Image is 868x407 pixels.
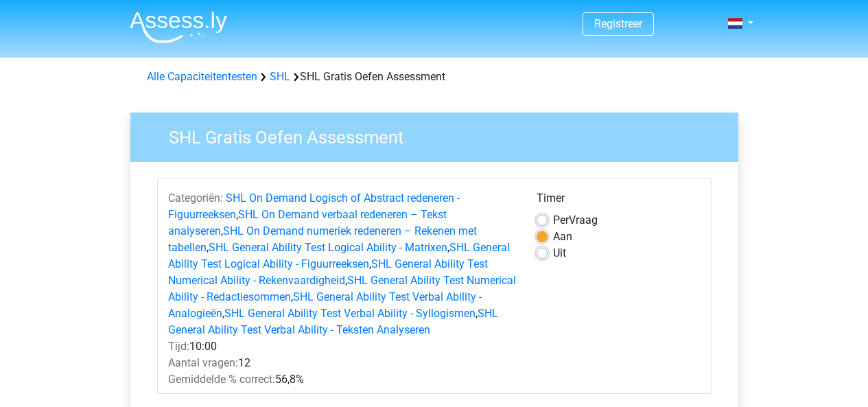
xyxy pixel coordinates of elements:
label: Uit [553,245,566,261]
div: 56,8% [158,371,526,388]
a: SHL On Demand verbaal redeneren – Tekst analyseren [168,208,447,237]
a: SHL [270,70,290,83]
div: 10:00 [158,338,526,355]
a: SHL On Demand Logisch of Abstract redeneren - Figuurreeksen [168,191,460,221]
span: Gemiddelde % correct: [168,373,275,386]
span: Categoriën: [168,191,223,205]
a: SHL On Demand numeriek redeneren – Rekenen met tabellen [168,224,477,254]
a: SHL General Ability Test Logical Ability - Matrixen [209,241,447,254]
img: Assessly [130,11,227,43]
a: Registreer [594,17,642,30]
div: , , , , , , , , , [158,190,526,338]
div: Timer [537,190,701,212]
h3: SHL Gratis Oefen Assessment [152,121,728,148]
label: Aan [553,229,572,245]
a: Alle Capaciteitentesten [147,70,257,83]
div: 12 [158,355,526,371]
label: Vraag [553,212,598,229]
a: SHL General Ability Test Verbal Ability - Analogieën [168,290,482,320]
span: Aantal vragen: [168,356,238,369]
div: SHL Gratis Oefen Assessment [141,69,727,85]
span: Tijd: [168,340,189,353]
span: Per [553,213,569,226]
a: SHL General Ability Test Verbal Ability - Syllogismen [224,307,476,320]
